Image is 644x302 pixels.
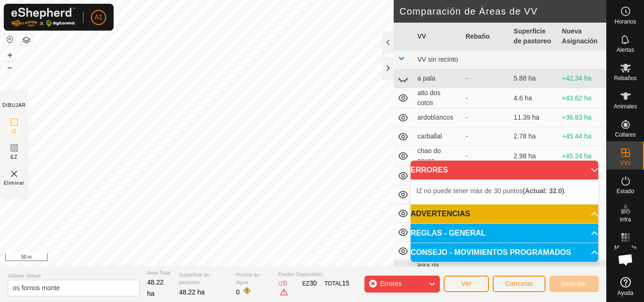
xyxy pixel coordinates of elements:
div: DIBUJAR [2,102,26,109]
p-accordion-header: ADVERTENCIAS [411,204,598,223]
span: Mapa de Calor [609,245,642,256]
span: Estado [617,188,634,194]
h2: Comparación de Áreas de VV [399,6,606,17]
td: +45.24 ha [558,146,606,166]
span: IZ no puede tener más de 30 puntos . [416,187,566,195]
span: Ayuda [618,290,634,296]
td: +43.62 ha [558,88,606,108]
td: 5.88 ha [510,69,558,88]
span: Puntos Disponibles [278,270,349,278]
td: 4.6 ha [510,88,558,108]
p-accordion-header: ERRORES [411,161,598,180]
p-accordion-header: REGLAS - GENERAL [411,224,598,243]
button: – [4,62,16,73]
span: IZ [12,128,17,135]
button: + [4,49,16,61]
span: CONSEJO - MOVIMIENTOS PROGRAMADOS [411,249,571,256]
span: VVs [620,160,630,166]
span: Collares [615,132,636,138]
span: Errores [380,280,402,287]
div: TOTAL [324,278,349,298]
div: - [465,151,506,161]
td: a pala [413,69,462,88]
span: 15 [342,279,350,287]
td: 2.98 ha [510,146,558,166]
span: Horarios [615,19,636,24]
div: EZ [302,278,317,298]
th: Nueva Asignación [558,23,606,50]
td: +42.34 ha [558,69,606,88]
a: Ayuda [607,273,644,300]
span: Infra [619,217,631,222]
button: Capas del Mapa [21,34,32,46]
span: 0 [283,279,287,287]
span: Vallado Virtual [8,272,140,280]
span: Eliminar [4,180,25,187]
span: Animales [614,104,637,109]
div: - [465,73,506,83]
span: 0 [236,288,240,296]
button: Guardar [549,276,599,292]
a: Política de Privacidad [255,254,309,262]
span: Área Total [147,269,172,277]
div: - [465,131,506,141]
img: Logo Gallagher [11,8,75,27]
th: Rebaño [462,23,510,50]
span: 48.22 ha [179,288,205,296]
span: Puntos de Agua [236,271,271,286]
div: IZ [278,278,295,298]
td: +36.83 ha [558,108,606,127]
span: REGLAS - GENERAL [411,229,486,237]
div: - [465,93,506,103]
td: 11.39 ha [510,108,558,127]
td: +45.44 ha [558,127,606,146]
span: Guardar [561,280,587,287]
span: A1 [94,12,102,22]
p-accordion-content: ERRORES [411,180,598,204]
span: 48.22 ha [147,278,164,297]
div: - [465,266,506,276]
span: ERRORES [411,166,448,174]
span: ADVERTENCIAS [411,210,470,218]
p-accordion-header: CONSEJO - MOVIMIENTOS PROGRAMADOS [411,243,598,262]
td: carballal [413,127,462,146]
span: Cancelar [505,280,533,287]
span: EZ [11,154,18,161]
div: Chat abierto [611,245,640,274]
img: VV [8,168,20,180]
td: 2.78 ha [510,127,558,146]
td: alto dos cotos [413,88,462,108]
span: Alertas [617,47,634,53]
span: VV sin recinto [417,56,458,63]
span: 30 [309,279,317,287]
button: Cancelar [493,276,545,292]
button: Restablecer Mapa [4,34,16,45]
td: ardoblancos [413,108,462,127]
span: Rebaños [614,75,636,81]
th: Superficie de pastoreo [510,23,558,50]
div: - [465,113,506,122]
a: Contáctenos [320,254,352,262]
span: Superficie de pastoreo [179,271,229,286]
td: chao do couso [413,146,462,166]
button: Ver [444,276,489,292]
th: VV [413,23,462,50]
b: (Actual: 32.0) [523,187,564,195]
span: Ver [461,280,472,287]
